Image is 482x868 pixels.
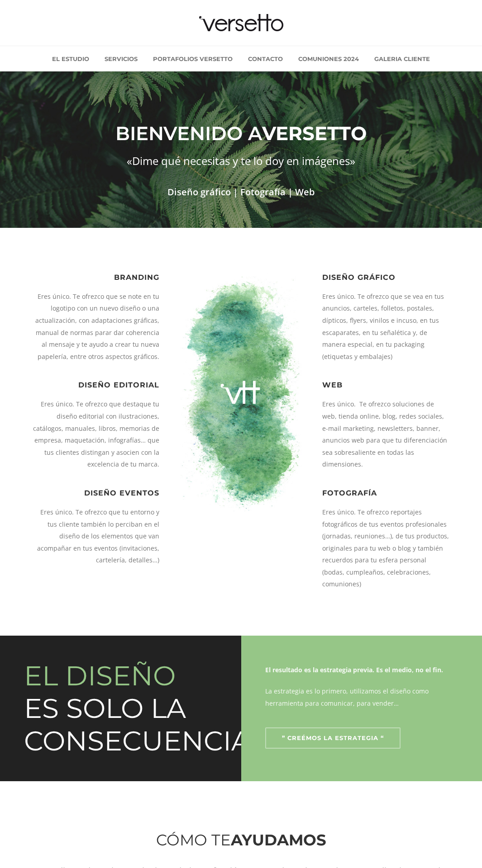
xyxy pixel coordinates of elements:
[265,727,401,749] a: ” Creémos la estrategia “
[322,381,449,389] h6: Web
[33,506,160,566] p: Eres único. Te ofrezco que tu entorno y tus cliente también lo perciban en el diseño de los eleme...
[265,665,443,674] strong: El resultado es la estrategia previa. Es el medio, no el fin.
[33,381,160,389] h6: Diseño Editorial
[45,46,96,71] a: El estudio
[265,685,458,709] p: La estrategia es lo primero, utilizamos el diseño como herramienta para comunicar, para vender…
[177,273,304,511] img: versetto_diseño_grafico_online_web_tienda_online_publicidad_alfaro_larioja_calahorra
[196,14,286,32] img: versetto
[291,46,366,71] a: Comuniones 2024
[33,151,449,170] h3: «Dime qué necesitas y te lo doy en imágenes»
[24,692,258,757] span: ES SOLO LA CONSECUENCIA.
[262,122,367,145] strong: Versetto
[33,117,449,151] h1: Bienvenido a
[322,506,449,590] p: Eres único. Te ofrezco reportajes fotográficos de tus eventos profesionales (jornadas, reuniones…...
[24,659,176,692] span: EL DISEÑO
[33,489,160,497] h6: Diseño eventos
[322,398,449,471] p: Eres único. Te ofrezco soluciones de web, tienda online, blog, redes sociales, e-mail marketing, ...
[98,46,144,71] a: Servicios
[231,830,326,849] strong: ayudamos
[33,398,160,471] p: Eres único. Te ofrezco que destaque tu diseño editorial con ilustraciones, catálogos, manuales, l...
[146,46,239,71] a: Portafolios Versetto
[33,184,449,200] h2: Diseño gráfico | Fotografía | Web
[241,46,290,71] a: Contacto
[322,273,449,282] h6: Diseño Gráfico
[33,273,160,282] h6: Branding
[33,291,160,363] p: Eres único. Te ofrezco que se note en tu logotipo con un nuevo diseño o una actualización, con ad...
[322,291,449,363] p: Eres único. Te ofrezco que se vea en tus anuncios, carteles, folletos, postales, dípticos, flyers...
[322,489,449,497] h6: Fotografía
[367,46,437,71] a: Galeria cliente
[277,735,388,741] span: ” Creémos la estrategia “
[33,826,449,854] h4: Cómo te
